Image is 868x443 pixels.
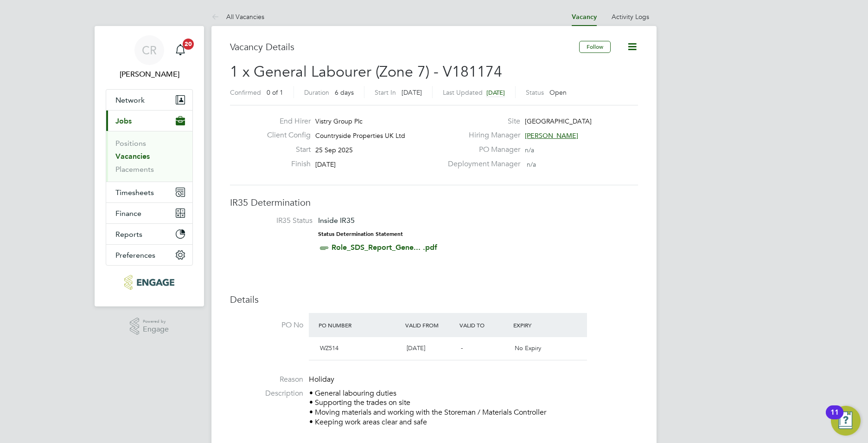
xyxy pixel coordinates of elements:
[320,344,338,352] span: WZ514
[315,146,353,154] span: 25 Sep 2025
[115,117,132,125] span: Jobs
[572,13,597,21] a: Vacancy
[230,63,502,81] span: 1 x General Labourer (Zone 7) - V181174
[106,35,193,80] a: CR[PERSON_NAME]
[115,96,145,104] span: Network
[461,344,463,352] span: -
[183,39,194,50] span: 20
[106,69,193,80] span: Callum Riley
[442,117,520,126] label: Site
[309,375,334,384] span: Holiday
[267,88,283,97] span: 0 of 1
[106,224,192,244] button: Reports
[260,159,311,169] label: Finish
[527,160,536,169] span: n/a
[316,317,403,333] div: PO Number
[106,131,192,182] div: Jobs
[442,130,520,140] label: Hiring Manager
[612,13,649,21] a: Activity Logs
[106,245,192,265] button: Preferences
[375,88,396,97] label: Start In
[95,26,204,306] nav: Main navigation
[106,111,192,131] button: Jobs
[525,131,578,140] span: [PERSON_NAME]
[230,293,638,306] h3: Details
[211,13,264,21] a: All Vacancies
[115,165,154,174] a: Placements
[315,160,336,169] span: [DATE]
[318,216,355,225] span: Inside IR35
[525,117,592,125] span: [GEOGRAPHIC_DATA]
[486,89,505,97] span: [DATE]
[260,145,311,155] label: Start
[309,389,638,427] p: • General labouring duties • Supporting the trades on site • Moving materials and working with th...
[831,406,861,436] button: Open Resource Center, 11 new notifications
[457,317,511,333] div: Valid To
[511,317,565,333] div: Expiry
[115,251,155,260] span: Preferences
[171,35,190,65] a: 20
[143,326,169,333] span: Engage
[239,216,313,226] label: IR35 Status
[124,275,174,290] img: northbuildrecruit-logo-retina.png
[442,159,520,169] label: Deployment Manager
[579,41,611,53] button: Follow
[230,389,303,398] label: Description
[115,139,146,148] a: Positions
[515,344,541,352] span: No Expiry
[407,344,425,352] span: [DATE]
[260,117,311,126] label: End Hirer
[143,318,169,326] span: Powered by
[230,196,638,208] h3: IR35 Determination
[115,209,141,218] span: Finance
[402,88,422,97] span: [DATE]
[830,412,839,424] div: 11
[142,44,157,56] span: CR
[115,152,150,161] a: Vacancies
[106,90,192,110] button: Network
[335,88,354,97] span: 6 days
[230,41,579,53] h3: Vacancy Details
[525,146,534,154] span: n/a
[315,131,405,140] span: Countryside Properties UK Ltd
[442,145,520,155] label: PO Manager
[106,203,192,223] button: Finance
[443,88,483,97] label: Last Updated
[526,88,544,97] label: Status
[230,88,261,97] label: Confirmed
[549,88,567,97] span: Open
[230,320,303,330] label: PO No
[315,117,363,125] span: Vistry Group Plc
[130,318,169,335] a: Powered byEngage
[332,243,437,252] a: Role_SDS_Report_Gene... .pdf
[106,182,192,202] button: Timesheets
[106,275,193,290] a: Go to home page
[115,188,154,197] span: Timesheets
[230,375,303,384] label: Reason
[115,230,142,239] span: Reports
[403,317,457,333] div: Valid From
[304,88,329,97] label: Duration
[318,231,403,237] strong: Status Determination Statement
[260,130,311,140] label: Client Config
